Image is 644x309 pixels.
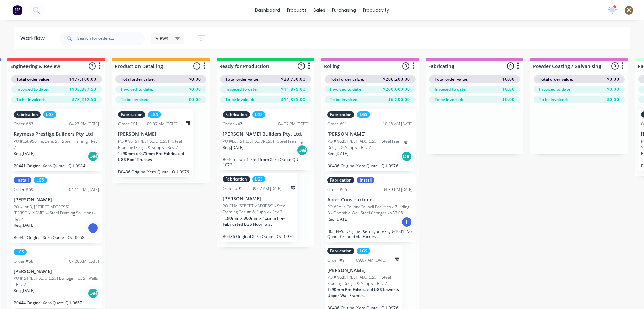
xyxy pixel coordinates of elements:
[383,121,413,127] div: 10:58 AM [DATE]
[88,288,98,299] div: Del
[327,111,354,118] div: Fabrication
[401,217,412,227] div: I
[11,246,102,308] div: LGSOrder #6807:26 AM [DATE][PERSON_NAME]PO #[STREET_ADDRESS] Bonogin - LGSF Walls - Rev 2Req.[DAT...
[14,275,99,288] p: PO #[STREET_ADDRESS] Bonogin - LGSF Walls - Rev 2
[148,111,161,118] div: LGS
[327,216,348,222] p: Req. [DATE]
[383,187,413,193] div: 04:39 PM [DATE]
[14,204,99,222] p: PO #Lot 3, [STREET_ADDRESS][PERSON_NAME] -- Steel Framing Solutions - Rev 4
[189,76,201,82] span: $0.00
[220,109,311,170] div: FabricationLGSOrder #4704:07 PM [DATE][PERSON_NAME] Builders Pty. Ltd.PO #Lot [STREET_ADDRESS] - ...
[539,97,568,103] span: To be invoiced:
[327,287,332,292] span: 1 x
[325,174,416,242] div: FabricationInstallOrder #6604:39 PM [DATE]Alder ConstructionsPO #Rous County Council Facilities -...
[223,144,244,151] p: Req. [DATE]
[327,138,413,151] p: PO #No.[STREET_ADDRESS] - Steel Framing Design & Supply - Rev 2
[147,121,177,127] div: 09:07 AM [DATE]
[14,288,35,294] p: Req. [DATE]
[383,86,410,92] span: $200,000.00
[118,151,184,162] span: 90mm x 0.75mm Pre-Fabricated LGS Roof Trusses
[14,269,99,274] p: [PERSON_NAME]
[223,234,295,239] p: B0436 Original Xero Quote - QU-0976
[252,176,265,182] div: LGS
[435,76,468,82] span: Total order value:
[325,109,416,171] div: FabricationLGSOrder #9110:58 AM [DATE][PERSON_NAME]PO #No.[STREET_ADDRESS] - Steel Framing Design...
[12,5,22,15] img: Factory
[327,229,413,239] p: B0334-V8 Original Xero Quote - QU-1001. No Quote Created via Factory.
[502,86,515,92] span: $0.00
[14,187,33,193] div: Order #69
[252,186,282,192] div: 09:07 AM [DATE]
[223,203,295,215] p: PO #No.[STREET_ADDRESS] - Steel Framing Design & Supply - Rev 2
[16,76,50,82] span: Total order value:
[539,86,571,92] span: Invoiced to date:
[225,76,259,82] span: Total order value:
[502,76,515,82] span: $0.00
[14,121,33,127] div: Order #67
[626,7,632,13] span: BC
[118,111,145,118] div: Fabrication
[327,287,399,298] span: 90mm Pre-Fabricated LGS Lower & Upper Wall Frames.
[14,131,99,137] p: Raymess Prestige Builders Pty Ltd
[327,121,347,127] div: Order #91
[502,97,515,103] span: $0.00
[43,111,56,118] div: LGS
[330,76,364,82] span: Total order value:
[327,163,413,168] p: B0436 Original Xero Quote - QU-0976
[330,86,362,92] span: Invoiced to date:
[383,76,410,82] span: $206,200.00
[69,121,99,127] div: 04:23 PM [DATE]
[356,257,386,263] div: 09:07 AM [DATE]
[20,34,48,42] div: Workflow
[16,86,49,92] span: Invoiced to date:
[34,177,47,183] div: LGS
[281,86,306,92] span: $11,875.00
[223,138,303,144] p: PO #Lot [STREET_ADDRESS] - Steel Framing
[118,131,190,137] p: [PERSON_NAME]
[539,76,573,82] span: Total order value:
[155,35,168,42] span: Views
[14,235,99,240] p: B0445 Original Xero Quote - QU-0958
[69,187,99,193] div: 04:11 PM [DATE]
[11,174,102,243] div: InstallLGSOrder #6904:11 PM [DATE][PERSON_NAME]PO #Lot 3, [STREET_ADDRESS][PERSON_NAME] -- Steel ...
[14,300,99,305] p: B0444 Original Xero Quote QU-0667
[327,274,399,287] p: PO #No.[STREET_ADDRESS] - Steel Framing Design & Supply - Rev 2
[118,169,190,174] p: B0436 Original Xero Quote - QU-0976
[223,215,285,227] span: 90mm x 360mm x 1.2mm Pre-Fabricated LGS Floor Joist
[360,5,392,15] div: productivity
[607,76,619,82] span: $0.00
[223,111,250,118] div: Fabrication
[297,145,308,156] div: Del
[14,138,99,151] p: PO #Lot 956 Haydens St - Steel Framing - Rev 2
[115,109,193,177] div: FabricationLGSOrder #9109:07 AM [DATE][PERSON_NAME]PO #No.[STREET_ADDRESS] - Steel Framing Design...
[220,173,297,242] div: FabricationLGSOrder #9109:07 AM [DATE][PERSON_NAME]PO #No.[STREET_ADDRESS] - Steel Framing Design...
[607,86,619,92] span: $0.00
[278,121,308,127] div: 04:07 PM [DATE]
[327,131,413,137] p: [PERSON_NAME]
[14,222,35,228] p: Req. [DATE]
[435,97,463,103] span: To be invoiced:
[69,76,96,82] span: $177,100.00
[118,121,138,127] div: Order #91
[223,215,227,221] span: 1 x
[223,176,250,182] div: Fabrication
[330,97,358,103] span: To be invoiced:
[14,111,41,118] div: Fabrication
[310,5,329,15] div: sales
[223,131,308,137] p: [PERSON_NAME] Builders Pty. Ltd.
[16,97,45,103] span: To be invoiced:
[223,196,295,202] p: [PERSON_NAME]
[327,248,354,254] div: Fabrication
[69,258,99,264] div: 07:26 AM [DATE]
[14,177,31,183] div: Install
[327,268,399,273] p: [PERSON_NAME]
[357,177,374,183] div: Install
[223,186,242,192] div: Order #91
[189,86,201,92] span: $0.00
[121,97,149,103] span: To be invoiced:
[223,157,308,167] p: B0465 Transferred from Xero Quote QU-1072
[223,121,242,127] div: Order #47
[72,97,96,103] span: $73,212.50
[14,197,99,203] p: [PERSON_NAME]
[283,5,310,15] div: products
